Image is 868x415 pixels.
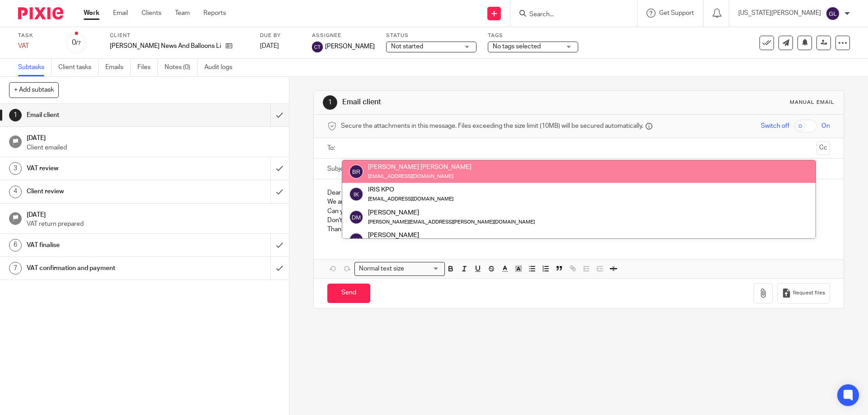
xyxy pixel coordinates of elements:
p: [US_STATE][PERSON_NAME] [738,9,821,18]
span: Switch off [761,121,789,131]
div: 1 [9,109,22,121]
p: Client emailed [27,143,280,152]
img: svg%3E [826,6,840,21]
h1: Email client [27,108,183,122]
p: Can you please ensure all receipts, invoices, etc. have been uploaded? [327,207,830,216]
button: + Add subtask [9,82,59,98]
span: Get Support [659,10,694,16]
img: svg%3E [349,187,363,201]
a: Reports [203,9,226,18]
span: Request files [793,289,825,297]
span: Secure the attachments in this message. Files exceeding the size limit (10MB) will be secured aut... [341,121,643,131]
div: IRIS KPO [368,185,453,194]
a: Client tasks [58,59,99,76]
label: Assignee [312,32,375,39]
label: Tags [488,32,578,39]
a: Audit logs [204,59,239,76]
label: To: [327,144,337,153]
span: [PERSON_NAME] [325,42,375,51]
div: Search for option [354,262,445,276]
input: Search [528,11,610,19]
img: svg%3E [312,42,323,52]
span: [DATE] [260,43,279,49]
h1: [DATE] [27,208,280,219]
label: Client [110,32,249,39]
p: Dear [PERSON_NAME], [327,188,830,197]
div: VAT [18,42,54,51]
small: [PERSON_NAME][EMAIL_ADDRESS][PERSON_NAME][DOMAIN_NAME] [368,219,535,224]
button: Request files [777,283,830,303]
label: Status [386,32,476,39]
a: Emails [105,59,131,76]
small: [EMAIL_ADDRESS][DOMAIN_NAME] [368,196,453,201]
img: svg%3E [349,233,363,247]
a: Notes (0) [165,59,198,76]
div: 3 [9,162,22,175]
h1: Email client [342,98,598,107]
a: Subtasks [18,59,52,76]
img: svg%3E [349,164,363,179]
a: Clients [142,9,161,18]
a: Work [84,9,99,18]
span: Not started [391,43,423,50]
small: [EMAIL_ADDRESS][DOMAIN_NAME] [368,174,453,179]
button: Cc [816,141,830,155]
div: 4 [9,186,22,198]
div: 0 [72,37,81,48]
span: No tags selected [493,43,541,50]
label: Task [18,32,54,39]
p: [PERSON_NAME] News And Balloons Limited [110,42,221,51]
a: Email [113,9,128,18]
div: 1 [323,95,337,110]
h1: VAT confirmation and payment [27,261,183,275]
div: [PERSON_NAME] [368,208,535,217]
h1: VAT finalise [27,238,183,252]
input: Search for option [407,264,439,274]
label: Due by [260,32,301,39]
div: Manual email [790,99,835,106]
img: Pixie [18,7,63,19]
small: /7 [76,41,81,46]
h1: VAT review [27,162,183,175]
a: Files [137,59,158,76]
div: [PERSON_NAME] [368,231,453,240]
div: 7 [9,262,22,275]
p: VAT return prepared [27,219,280,228]
h1: [DATE] [27,131,280,143]
input: Send [327,284,370,303]
div: [PERSON_NAME] [PERSON_NAME] [368,163,472,172]
a: Team [175,9,190,18]
span: Normal text size [357,264,406,274]
p: We are beginning to work on your VAT return, to be filed by [DATE]. [327,197,830,206]
p: Don't hesitate to contact me if you have any questions. [327,216,830,225]
div: 6 [9,239,22,252]
label: Subject: [327,164,351,173]
h1: Client review [27,185,183,198]
p: Thank you. [327,225,830,234]
img: svg%3E [349,210,363,224]
span: On [821,121,830,131]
